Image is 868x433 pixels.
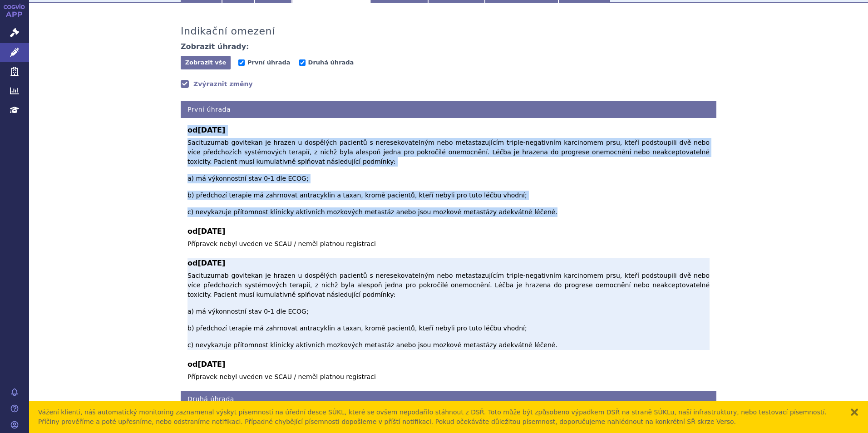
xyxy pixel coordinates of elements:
[187,139,710,216] span: Sacituzumab govitekan je hrazen u dospělých pacientů s neresekovatelným nebo metastazujícím tripl...
[187,258,710,269] b: od
[187,359,710,370] b: od
[187,240,376,247] span: Přípravek nebyl uveden ve SCAU / neměl platnou registraci
[181,42,249,51] h4: Zobrazit úhrady:
[181,25,275,37] h3: Indikační omezení
[197,126,225,134] span: [DATE]
[181,79,253,89] a: Zvýraznit změny
[187,125,710,136] b: od
[185,59,227,66] span: Zobrazit vše
[197,259,225,267] span: [DATE]
[197,360,225,369] span: [DATE]
[181,56,231,69] button: Zobrazit vše
[197,227,225,236] span: [DATE]
[187,272,710,349] span: Sacituzumab govitekan je hrazen u dospělých pacientů s neresekovatelným nebo metastazujícím tripl...
[187,226,710,237] b: od
[850,408,859,417] button: zavřít
[238,59,245,66] input: První úhrada
[38,408,841,427] div: Vážení klienti, náš automatický monitoring zaznamenal výskyt písemností na úřední desce SÚKL, kte...
[247,59,290,66] span: První úhrada
[187,373,376,380] span: Přípravek nebyl uveden ve SCAU / neměl platnou registraci
[308,59,354,66] span: Druhá úhrada
[181,101,716,118] h4: První úhrada
[299,59,306,66] input: Druhá úhrada
[181,391,716,408] h4: Druhá úhrada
